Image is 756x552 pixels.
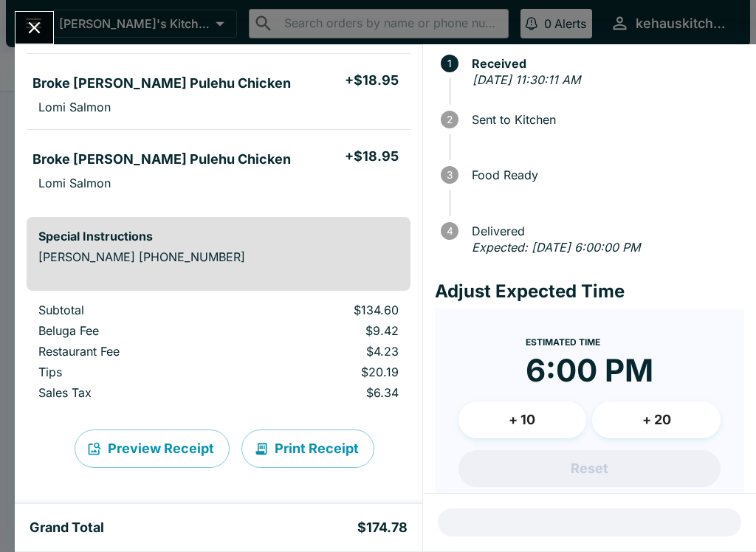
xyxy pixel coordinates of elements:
table: orders table [27,303,410,406]
h5: Grand Total [30,519,104,537]
p: Restaurant Fee [38,344,224,359]
button: + 20 [592,401,721,438]
h5: Broke [PERSON_NAME] Pulehu Chicken [32,151,291,168]
em: Expected: [DATE] 6:00:00 PM [472,240,640,255]
em: [DATE] 11:30:11 AM [472,72,580,87]
h5: + $18.95 [345,148,399,165]
span: Delivered [464,224,744,238]
p: Subtotal [38,303,224,317]
button: + 10 [458,401,587,438]
text: 3 [447,169,453,181]
p: Lomi Salmon [38,100,111,114]
span: Estimated Time [526,337,600,348]
span: Received [464,57,744,70]
p: [PERSON_NAME] [PHONE_NUMBER] [38,249,399,264]
p: $9.42 [247,323,399,338]
p: $134.60 [247,303,399,317]
text: 4 [446,225,453,237]
h5: + $18.95 [345,72,399,89]
p: $20.19 [247,365,399,379]
text: 2 [447,114,453,125]
span: Food Ready [464,168,744,182]
h5: Broke [PERSON_NAME] Pulehu Chicken [32,75,291,92]
button: Preview Receipt [75,429,230,468]
h4: Adjust Expected Time [435,280,744,303]
p: Tips [38,365,224,379]
h6: Special Instructions [38,229,399,244]
button: Print Receipt [241,429,374,468]
p: $6.34 [247,385,399,400]
p: Beluga Fee [38,323,224,338]
h5: $174.78 [357,519,408,537]
button: Close [16,12,53,44]
span: Sent to Kitchen [464,113,744,126]
time: 6:00 PM [526,351,653,390]
p: $4.23 [247,344,399,359]
text: 1 [447,58,452,69]
p: Lomi Salmon [38,176,111,190]
p: Sales Tax [38,385,224,400]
